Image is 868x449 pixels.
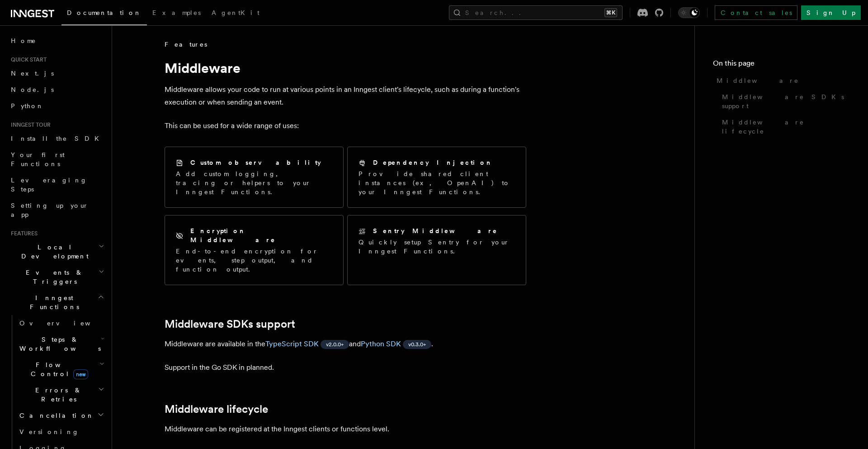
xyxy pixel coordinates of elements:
span: Errors & Retries [16,386,98,404]
a: Home [7,33,106,49]
button: Local Development [7,239,106,264]
a: Middleware SDKs support [165,318,295,330]
span: Setting up your app [11,202,89,218]
button: Events & Triggers [7,264,106,290]
span: Inngest Functions [7,293,98,311]
span: Events & Triggers [7,268,99,286]
a: Custom observabilityAdd custom logging, tracing or helpers to your Inngest Functions. [165,147,344,208]
a: Documentation [61,3,147,25]
a: TypeScript SDK [265,339,319,348]
a: Middleware lifecycle [718,114,850,139]
a: Middleware [713,72,850,89]
a: Sign Up [801,5,861,20]
span: Home [11,36,36,45]
span: Local Development [7,243,99,261]
span: Cancellation [16,411,94,420]
button: Search...⌘K [449,5,623,20]
p: Add custom logging, tracing or helpers to your Inngest Functions. [176,169,332,196]
h2: Sentry Middleware [373,226,498,235]
span: new [73,369,88,379]
a: AgentKit [206,3,265,24]
span: Versioning [19,428,79,435]
h4: On this page [713,58,850,72]
button: Inngest Functions [7,290,106,315]
h2: Encryption Middleware [190,226,332,244]
a: Versioning [16,424,106,440]
a: Dependency InjectionProvide shared client instances (ex, OpenAI) to your Inngest Functions. [347,147,526,208]
a: Overview [16,315,106,331]
p: Support in the Go SDK in planned. [165,361,526,374]
a: Install the SDK [7,130,106,147]
span: Steps & Workflows [16,335,101,353]
button: Steps & Workflows [16,331,106,357]
a: Encryption MiddlewareEnd-to-end encryption for events, step output, and function output. [165,215,344,285]
p: Middleware are available in the and . [165,338,526,350]
a: Your first Functions [7,147,106,172]
span: Inngest tour [7,121,51,129]
span: Python [11,102,44,110]
span: Features [165,40,207,49]
span: Flow Control [16,360,99,378]
a: Leveraging Steps [7,172,106,197]
span: Node.js [11,86,54,93]
span: Features [7,230,38,237]
a: Examples [147,3,206,24]
span: Examples [152,9,201,16]
span: Middleware lifecycle [722,118,850,136]
span: Install the SDK [11,135,104,142]
p: Provide shared client instances (ex, OpenAI) to your Inngest Functions. [359,169,515,196]
a: Contact sales [715,5,797,20]
p: Middleware allows your code to run at various points in an Inngest client's lifecycle, such as du... [165,83,526,109]
h1: Middleware [165,60,526,76]
span: Next.js [11,70,54,77]
p: Middleware can be registered at the Inngest clients or functions level. [165,423,526,435]
span: Overview [19,320,113,327]
a: Middleware SDKs support [718,89,850,114]
button: Cancellation [16,407,106,424]
span: Leveraging Steps [11,177,87,193]
a: Middleware lifecycle [165,403,268,416]
h2: Dependency Injection [373,158,493,167]
span: Your first Functions [11,151,65,167]
kbd: ⌘K [604,8,617,17]
a: Node.js [7,81,106,98]
a: Sentry MiddlewareQuickly setup Sentry for your Inngest Functions. [347,215,526,285]
a: Setting up your app [7,197,106,223]
span: Middleware [717,76,799,85]
span: AgentKit [212,9,259,16]
a: Next.js [7,65,106,81]
p: This can be used for a wide range of uses: [165,119,526,132]
span: v2.0.0+ [326,341,344,348]
button: Flow Controlnew [16,357,106,382]
p: Quickly setup Sentry for your Inngest Functions. [359,238,515,256]
p: End-to-end encryption for events, step output, and function output. [176,247,332,274]
span: Middleware SDKs support [722,92,850,110]
span: v0.3.0+ [408,341,426,348]
h2: Custom observability [190,158,321,167]
span: Documentation [67,9,142,16]
button: Toggle dark mode [678,7,700,18]
button: Errors & Retries [16,382,106,407]
a: Python [7,98,106,114]
a: Python SDK [361,339,401,348]
span: Quick start [7,56,47,63]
